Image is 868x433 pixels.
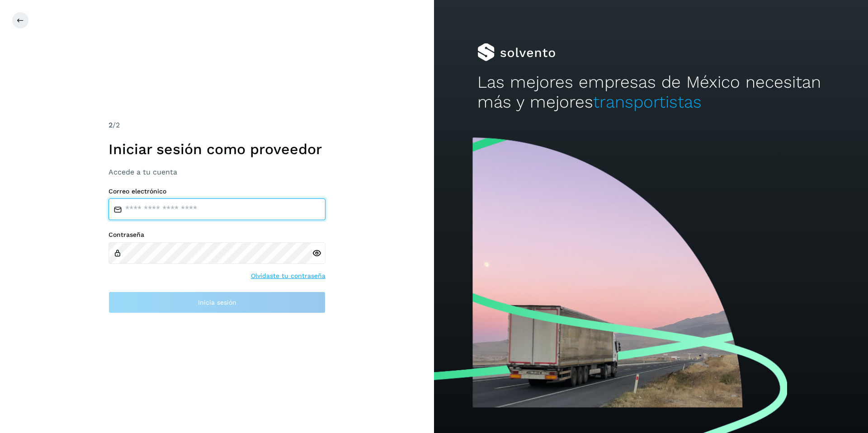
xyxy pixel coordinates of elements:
span: transportistas [593,92,702,112]
label: Contraseña [108,231,325,239]
h3: Accede a tu cuenta [108,168,325,176]
div: /2 [108,120,325,131]
h2: Las mejores empresas de México necesitan más y mejores [477,72,825,113]
a: Olvidaste tu contraseña [251,271,325,281]
span: 2 [108,121,113,129]
label: Correo electrónico [108,188,325,195]
span: Inicia sesión [198,299,236,306]
button: Inicia sesión [108,292,325,313]
h1: Iniciar sesión como proveedor [108,141,325,158]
